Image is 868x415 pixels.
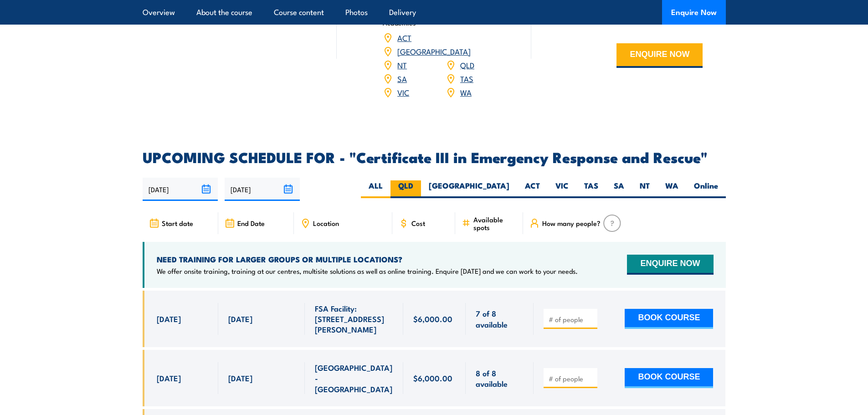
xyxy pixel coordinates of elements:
[361,180,390,198] label: ALL
[460,73,473,84] a: TAS
[549,374,594,383] input: # of people
[476,368,524,389] span: 8 of 8 available
[225,178,300,201] input: To date
[421,180,517,198] label: [GEOGRAPHIC_DATA]
[397,59,407,70] a: NT
[625,309,713,329] button: BOOK COURSE
[313,219,339,227] span: Location
[413,313,452,324] span: $6,000.00
[576,180,606,198] label: TAS
[460,59,474,70] a: QLD
[157,373,181,383] span: [DATE]
[616,43,703,68] button: ENQUIRE NOW
[686,180,726,198] label: Online
[548,180,576,198] label: VIC
[517,180,548,198] label: ACT
[143,178,218,201] input: From date
[397,46,471,56] a: [GEOGRAPHIC_DATA]
[549,315,594,324] input: # of people
[413,373,452,383] span: $6,000.00
[542,219,601,227] span: How many people?
[460,87,472,97] a: WA
[606,180,632,198] label: SA
[390,180,421,198] label: QLD
[237,219,265,227] span: End Date
[143,150,726,163] h2: UPCOMING SCHEDULE FOR - "Certificate III in Emergency Response and Rescue"
[473,215,517,231] span: Available spots
[625,368,713,388] button: BOOK COURSE
[397,87,409,97] a: VIC
[397,73,407,84] a: SA
[157,313,181,324] span: [DATE]
[157,266,578,276] p: We offer onsite training, training at our centres, multisite solutions as well as online training...
[627,255,713,275] button: ENQUIRE NOW
[228,313,252,324] span: [DATE]
[397,32,411,43] a: ACT
[632,180,657,198] label: NT
[162,219,193,227] span: Start date
[657,180,686,198] label: WA
[315,303,393,335] span: FSA Facility: [STREET_ADDRESS][PERSON_NAME]
[228,373,252,383] span: [DATE]
[157,254,578,264] h4: NEED TRAINING FOR LARGER GROUPS OR MULTIPLE LOCATIONS?
[476,308,524,329] span: 7 of 8 available
[315,362,393,394] span: [GEOGRAPHIC_DATA] - [GEOGRAPHIC_DATA]
[411,219,425,227] span: Cost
